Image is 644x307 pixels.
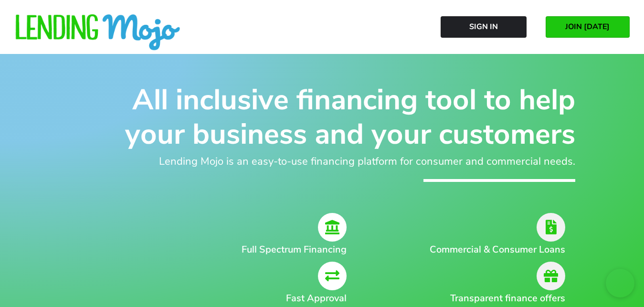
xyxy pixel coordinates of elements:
[441,16,527,38] a: Sign In
[469,22,498,31] span: Sign In
[14,14,181,52] img: lm-horizontal-logo
[69,154,575,169] h2: Lending Mojo is an easy-to-use financing platform for consumer and commercial needs.
[112,243,347,257] h2: Full Spectrum Financing
[413,291,565,306] h2: Transparent finance offers
[565,22,610,31] span: JOIN [DATE]
[606,269,634,297] iframe: chat widget
[546,16,630,38] a: JOIN [DATE]
[413,243,565,257] h2: Commercial & Consumer Loans
[69,83,575,151] h1: All inclusive financing tool to help your business and your customers
[112,291,347,306] h2: Fast Approval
